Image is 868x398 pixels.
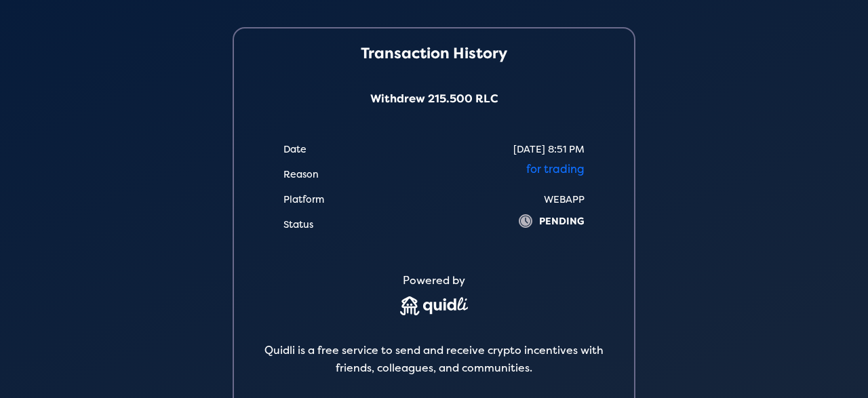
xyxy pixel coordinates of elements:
td: WEBAPP [543,187,585,212]
td: Reason [283,162,319,187]
td: Date [283,137,307,162]
div: Quidli is a free service to send and receive crypto incentives with friends, colleagues, and comm... [248,342,620,377]
td: for trading [526,162,585,177]
div: Transaction History [361,42,507,66]
div: PENDING [539,218,585,226]
td: Platform [283,187,325,212]
td: [DATE] 8:51 PM [513,137,585,162]
img: Quidli Logo [400,296,468,315]
td: Status [283,212,314,237]
div: Withdrew 215.500 RLC [343,90,525,108]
